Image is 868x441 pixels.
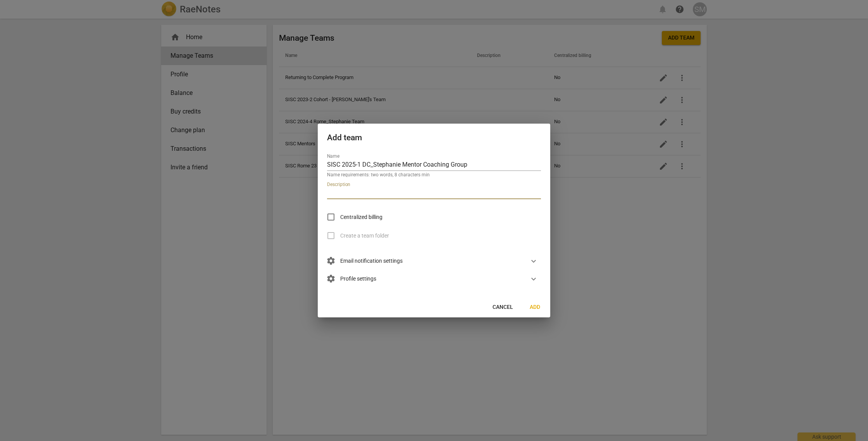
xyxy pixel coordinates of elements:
span: Email notification settings [327,257,403,265]
span: Centralized billing [340,213,382,221]
button: Add [522,300,547,314]
span: Add [529,303,541,311]
label: Name [327,154,339,158]
span: expand_more [529,257,538,266]
span: settings [326,256,336,265]
label: Description [327,182,350,187]
button: Show more [528,273,539,285]
span: Cancel [493,303,513,311]
span: expand_more [529,274,538,284]
h2: Add team [327,133,541,143]
span: settings [326,274,336,283]
span: Profile settings [327,275,376,283]
button: Show more [528,255,539,267]
button: Cancel [486,300,519,314]
span: Create a team folder [340,232,389,240]
p: Name requirements: two words, 8 characters min [327,172,541,177]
